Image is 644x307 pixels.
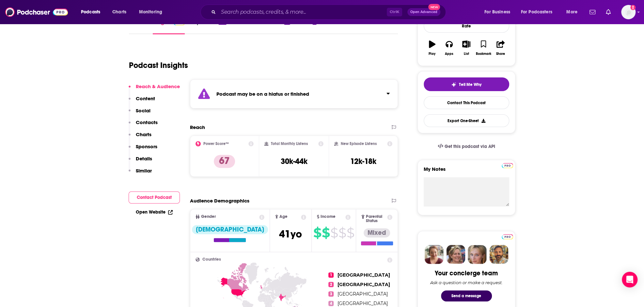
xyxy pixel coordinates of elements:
button: open menu [480,7,518,17]
button: Sponsors [129,143,157,155]
span: [GEOGRAPHIC_DATA] [338,291,387,297]
button: Share [492,36,509,60]
button: open menu [76,7,109,17]
span: Get this podcast via API [444,144,495,149]
button: tell me why sparkleTell Me Why [424,77,509,91]
button: open menu [517,7,562,17]
span: More [566,8,577,17]
h2: Total Monthly Listens [271,141,308,146]
span: 2 [328,282,334,287]
button: Export One-Sheet [424,114,509,127]
img: Jules Profile [468,245,487,264]
span: Age [279,215,288,219]
h1: Podcast Insights [129,60,188,70]
a: Charts [108,7,130,17]
span: Income [321,215,336,219]
span: Gender [201,215,216,219]
span: Podcasts [81,8,100,17]
button: Show profile menu [621,5,636,19]
button: Contacts [129,119,158,131]
img: Jon Profile [489,245,508,264]
button: Social [129,107,150,120]
h2: Reach [190,124,205,130]
span: [GEOGRAPHIC_DATA] [338,272,390,278]
span: $ [347,228,354,238]
button: Details [129,155,152,168]
h2: New Episode Listens [341,141,377,146]
button: Apps [441,36,458,60]
span: Tell Me Why [459,82,481,87]
button: Bookmark [475,36,492,60]
h3: 30k-44k [280,156,307,166]
button: Open AdvancedNew [407,8,440,16]
img: Podchaser Pro [502,163,513,168]
div: Bookmark [476,52,491,56]
span: Parental Status [366,215,386,223]
span: $ [330,228,338,238]
p: Social [136,107,150,114]
p: Charts [136,131,151,137]
section: Click to expand status details [190,79,398,108]
span: Logged in as Ashley_Beenen [621,5,636,19]
p: 67 [214,155,235,168]
a: Show notifications dropdown [603,7,613,18]
p: Contacts [136,119,158,125]
a: Show notifications dropdown [587,7,598,18]
img: Barbara Profile [446,245,465,264]
button: Play [424,36,441,60]
div: Play [429,52,435,56]
h2: Audience Demographics [190,198,249,204]
p: Reach & Audience [136,83,180,89]
img: Podchaser Pro [502,234,513,239]
a: Similar [326,19,342,34]
a: Credits28 [264,19,290,34]
a: Pro website [502,162,513,168]
div: Search podcasts, credits, & more... [207,5,452,20]
div: Mixed [364,228,390,237]
span: $ [322,228,330,238]
a: Lists7 [299,19,316,34]
button: Charts [129,131,151,143]
span: For Business [484,8,510,17]
span: Ctrl K [387,8,402,16]
span: New [428,4,440,10]
a: Podchaser - Follow, Share and Rate Podcasts [5,6,68,18]
img: tell me why sparkle [451,82,456,87]
span: $ [338,228,346,238]
span: For Podcasters [521,8,552,17]
a: Episodes537 [194,19,226,34]
span: Open Advanced [410,10,437,14]
span: [GEOGRAPHIC_DATA] [338,300,387,306]
div: Ask a question or make a request. [430,280,503,285]
a: Reviews [236,19,255,34]
button: Content [129,95,155,107]
img: User Profile [621,5,636,19]
label: My Notes [424,166,509,177]
div: Share [496,52,505,56]
h2: Power Score™ [203,141,229,146]
span: 41 yo [279,228,302,240]
span: $ [313,228,321,238]
a: Contact This Podcast [424,96,509,109]
div: [DEMOGRAPHIC_DATA] [192,225,268,234]
p: Content [136,95,155,102]
div: Apps [445,52,453,56]
div: List [464,52,469,56]
p: Sponsors [136,143,157,150]
div: Rate [424,19,509,33]
span: Countries [202,257,221,262]
button: Contact Podcast [129,191,180,203]
a: InsightsPodchaser Pro [153,19,185,34]
p: Details [136,155,152,162]
span: 1 [328,272,334,278]
strong: Podcast may be on a hiatus or finished [216,91,309,97]
h3: 12k-18k [350,156,376,166]
span: Monitoring [139,8,162,17]
a: Get this podcast via API [432,138,500,154]
button: Send a message [441,290,492,301]
img: Sydney Profile [425,245,444,264]
span: Charts [112,8,126,17]
div: Your concierge team [435,269,498,277]
p: Similar [136,168,152,174]
svg: Add a profile image [630,5,636,10]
